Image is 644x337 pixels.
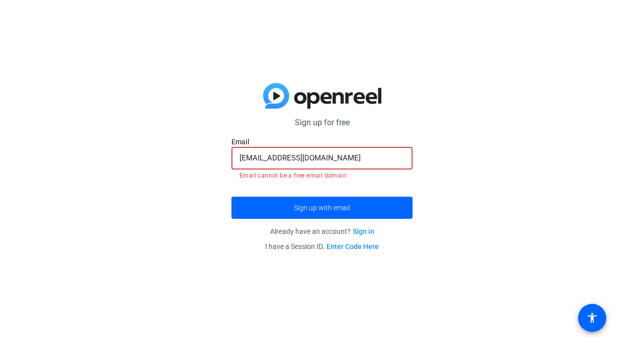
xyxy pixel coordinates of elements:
img: blue-gradient.svg [263,83,381,109]
a: Enter Code Here [327,242,379,250]
button: Sign up with email [231,197,413,219]
mat-error: Email cannot be a free email domain [239,170,405,181]
span: Already have an account? [270,227,374,235]
span: I have a Session ID. [265,242,379,250]
label: Email [231,137,413,147]
p: Sign up for free [231,117,413,129]
mat-icon: accessibility [586,312,598,324]
a: Sign in [353,227,374,235]
input: Enter Email Address [239,152,405,164]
